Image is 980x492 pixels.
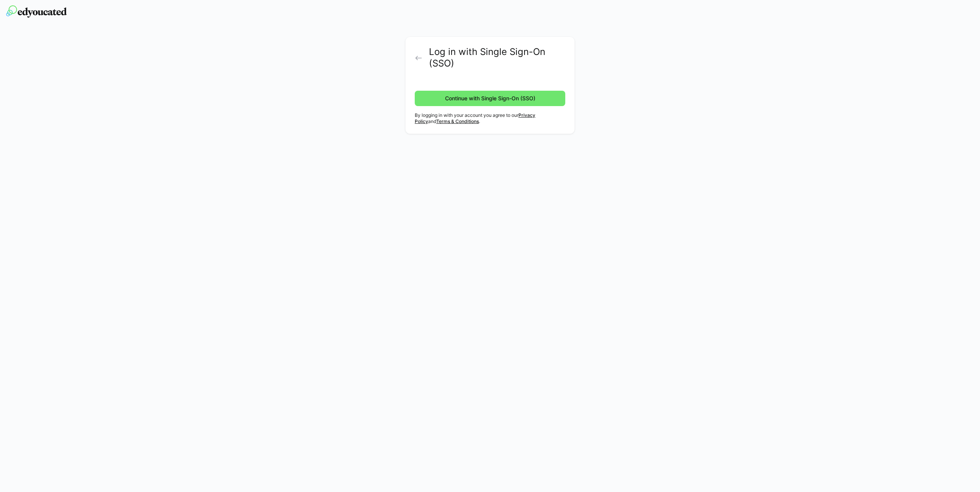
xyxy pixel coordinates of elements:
a: Privacy Policy [415,112,535,124]
h2: Log in with Single Sign-On (SSO) [429,46,565,69]
span: Continue with Single Sign-On (SSO) [444,95,536,102]
a: Terms & Conditions [436,118,479,124]
p: By logging in with your account you agree to our and . [415,112,565,125]
button: Continue with Single Sign-On (SSO) [415,91,565,106]
img: edyoucated [6,5,67,18]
